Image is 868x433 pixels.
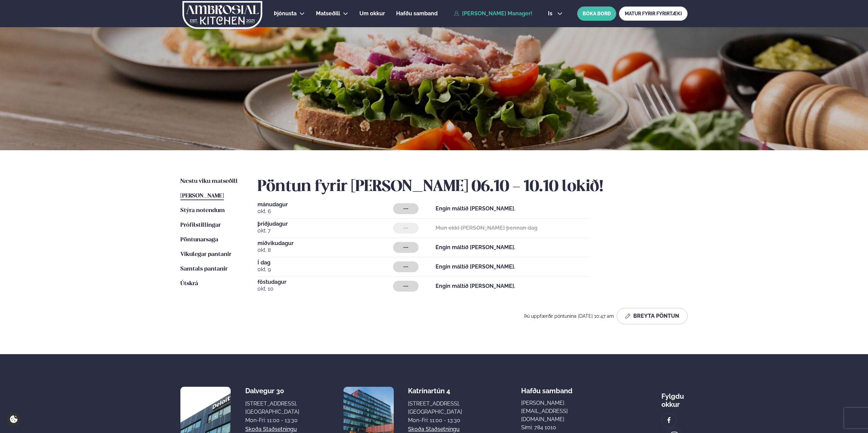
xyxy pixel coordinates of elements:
[548,11,554,16] span: is
[258,177,688,196] h2: Pöntun fyrir [PERSON_NAME] 06.10 - 10.10 lokið!
[180,178,238,184] span: Næstu viku matseðill
[180,236,218,244] a: Pöntunarsaga
[543,11,568,16] button: is
[521,399,603,423] a: [PERSON_NAME][EMAIL_ADDRESS][DOMAIN_NAME]
[274,10,297,17] span: Þjónusta
[258,202,393,207] span: mánudagur
[436,205,515,212] strong: Engin máltíð [PERSON_NAME].
[258,265,393,274] span: okt. 9
[7,412,21,426] a: Cookie settings
[258,221,393,227] span: þriðjudagur
[258,279,393,285] span: föstudagur
[180,208,225,213] span: Stýra notendum
[436,225,537,231] strong: Mun ekki [PERSON_NAME] þennan dag
[396,10,438,17] span: Hafðu samband
[258,285,393,293] span: okt. 10
[662,413,676,427] a: image alt
[274,10,297,18] a: Þjónusta
[180,237,218,243] span: Pöntunarsaga
[524,313,614,319] span: Þú uppfærðir pöntunina [DATE] 10:47 am
[180,192,224,200] a: [PERSON_NAME]
[521,381,572,395] span: Hafðu samband
[403,245,408,250] span: ---
[403,225,408,231] span: ---
[180,177,238,186] a: Næstu viku matseðill
[245,387,299,395] div: Dalvegur 30
[258,246,393,254] span: okt. 8
[403,264,408,270] span: ---
[436,244,515,250] strong: Engin máltíð [PERSON_NAME].
[180,281,198,287] span: Útskrá
[617,308,688,324] button: Breyta Pöntun
[396,10,438,18] a: Hafðu samband
[408,387,462,395] div: Katrínartún 4
[180,280,198,288] a: Útskrá
[258,260,393,265] span: Í dag
[180,252,231,257] span: Vikulegar pantanir
[316,10,340,17] span: Matseðill
[258,241,393,246] span: miðvikudagur
[180,266,228,272] span: Samtals pantanir
[359,10,385,18] a: Um okkur
[258,227,393,235] span: okt. 7
[454,11,532,17] a: [PERSON_NAME] Manager!
[182,1,263,29] img: logo
[408,416,462,425] div: Mon-Fri: 11:00 - 13:30
[436,283,515,289] strong: Engin máltíð [PERSON_NAME].
[316,10,340,18] a: Matseðill
[619,6,688,21] a: MATUR FYRIR FYRIRTÆKI
[577,6,616,21] button: BÓKA BORÐ
[180,221,221,229] a: Prófílstillingar
[180,250,231,259] a: Vikulegar pantanir
[180,265,228,273] a: Samtals pantanir
[436,263,515,270] strong: Engin máltíð [PERSON_NAME].
[403,206,408,211] span: ---
[245,400,299,416] div: [STREET_ADDRESS], [GEOGRAPHIC_DATA]
[245,416,299,425] div: Mon-Fri: 11:00 - 13:30
[403,283,408,289] span: ---
[359,10,385,17] span: Um okkur
[180,193,224,199] span: [PERSON_NAME]
[258,207,393,215] span: okt. 6
[408,400,462,416] div: [STREET_ADDRESS], [GEOGRAPHIC_DATA]
[180,207,225,215] a: Stýra notendum
[521,423,603,432] p: Sími: 784 1010
[665,416,673,424] img: image alt
[180,222,221,228] span: Prófílstillingar
[661,387,688,409] div: Fylgdu okkur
